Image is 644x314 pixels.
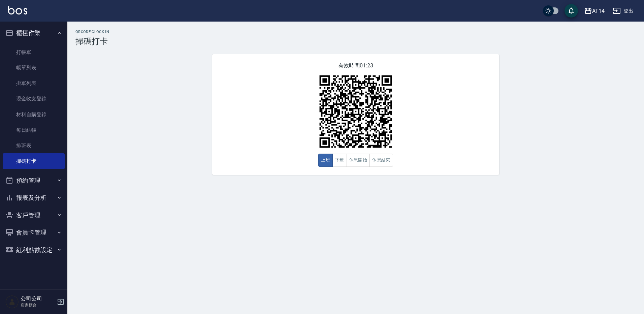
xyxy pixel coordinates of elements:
[8,6,27,14] img: Logo
[332,154,347,167] button: 下班
[3,224,65,241] button: 會員卡管理
[3,75,65,91] a: 掛單列表
[75,30,636,34] h2: QRcode Clock In
[565,4,578,18] button: save
[3,241,65,259] button: 紅利點數設定
[21,295,55,302] h5: 公司公司
[212,54,499,175] div: 有效時間 01:23
[3,172,65,189] button: 預約管理
[3,189,65,207] button: 報表及分析
[3,91,65,106] a: 現金收支登錄
[3,207,65,224] button: 客戶管理
[3,107,65,122] a: 材料自購登錄
[3,122,65,138] a: 每日結帳
[75,37,636,46] h3: 掃碼打卡
[3,138,65,153] a: 排班表
[5,295,19,309] img: Person
[21,302,55,308] p: 店家櫃台
[3,60,65,75] a: 帳單列表
[3,24,65,42] button: 櫃檯作業
[347,154,370,167] button: 休息開始
[592,7,605,15] div: AT14
[318,154,333,167] button: 上班
[3,153,65,169] a: 掃碼打卡
[581,4,607,18] button: AT14
[610,5,636,17] button: 登出
[369,154,393,167] button: 休息結束
[3,44,65,60] a: 打帳單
